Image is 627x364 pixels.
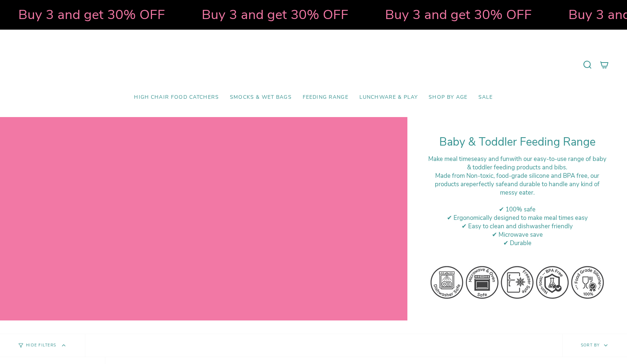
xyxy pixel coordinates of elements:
[426,214,609,222] div: ✔ Ergonomically designed to make meal times easy
[378,5,525,24] strong: Buy 3 and get 30% OFF
[359,94,418,101] span: Lunchware & Play
[11,5,158,24] strong: Buy 3 and get 30% OFF
[250,41,377,89] a: Mumma’s Little Helpers
[474,155,510,163] strong: easy and fun
[426,135,609,149] h1: Baby & Toddler Feeding Range
[423,89,473,106] a: Shop by Age
[426,239,609,247] div: ✔ Durable
[354,89,423,106] a: Lunchware & Play
[128,89,224,106] a: High Chair Food Catchers
[303,94,348,101] span: Feeding Range
[562,334,627,357] button: Sort by
[473,89,499,106] a: SALE
[469,180,507,188] strong: perfectly safe
[194,5,341,24] strong: Buy 3 and get 30% OFF
[426,222,609,230] div: ✔ Easy to clean and dishwasher friendly
[581,342,600,348] span: Sort by
[435,172,600,197] span: ade from Non-toxic, food-grade silicone and BPA free, our products are and durable to handle any ...
[230,94,292,101] span: Smocks & Wet Bags
[492,230,543,239] span: ✔ Microwave save
[426,155,609,172] div: Make meal times with our easy-to-use range of baby & toddler feeding products and bibs.
[478,94,493,101] span: SALE
[134,94,219,101] span: High Chair Food Catchers
[429,94,467,101] span: Shop by Age
[426,172,609,197] div: M
[26,344,56,348] span: Hide Filters
[297,89,354,106] a: Feeding Range
[224,89,297,106] a: Smocks & Wet Bags
[426,205,609,214] div: ✔ 100% safe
